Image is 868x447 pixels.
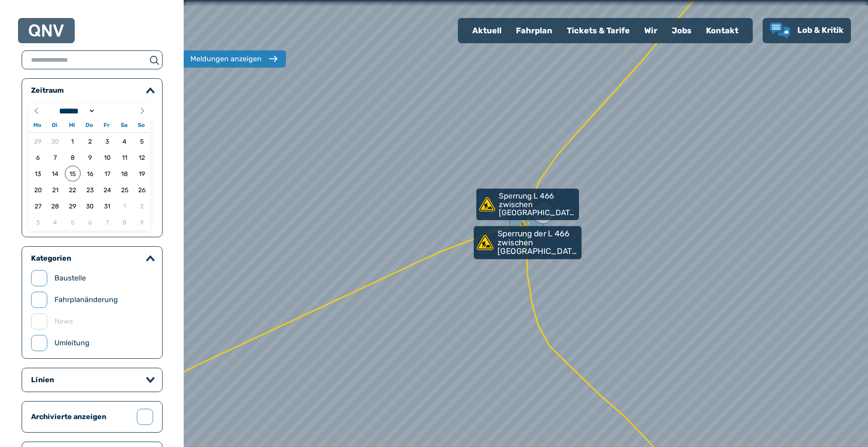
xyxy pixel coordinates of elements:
span: 19.10.2025 [134,166,150,181]
span: 08.11.2025 [117,214,132,230]
div: 2 [515,216,536,230]
span: 03.10.2025 [99,133,115,149]
span: 21.10.2025 [47,182,63,198]
label: Baustelle [54,273,86,284]
span: 12.10.2025 [134,149,150,165]
span: Lob & Kritik [797,25,844,35]
a: Tickets & Tarife [560,19,637,42]
a: Lob & Kritik [770,23,844,39]
label: Umleitung [54,338,90,348]
a: Jobs [665,19,699,42]
a: Sperrung L 466 zwischen [GEOGRAPHIC_DATA] und [GEOGRAPHIC_DATA] [476,189,579,220]
span: 06.11.2025 [82,214,98,230]
span: 28.10.2025 [47,198,63,214]
input: Year [95,106,128,116]
span: 04.10.2025 [117,133,132,149]
div: Meldungen anzeigen [190,54,262,64]
span: 29.09.2025 [30,133,46,149]
span: 23.10.2025 [82,182,98,198]
span: 27.10.2025 [30,198,46,214]
span: 05.10.2025 [134,133,150,149]
span: 26.10.2025 [134,182,150,198]
span: 29.10.2025 [65,198,81,214]
span: 15.10.2025 [65,166,81,181]
span: Do [81,122,98,128]
span: 07.11.2025 [99,214,115,230]
a: Aktuell [465,19,509,42]
span: 31.10.2025 [99,198,115,214]
span: 03.11.2025 [30,214,46,230]
a: QNV Logo [29,22,64,40]
span: 17.10.2025 [99,166,115,181]
span: So [133,122,150,128]
span: 09.11.2025 [134,214,150,230]
span: 14.10.2025 [47,166,63,181]
span: 04.11.2025 [47,214,63,230]
button: suchen [146,54,162,65]
legend: Linien [31,375,54,384]
div: Sperrung der L 466 zwischen [GEOGRAPHIC_DATA] und [GEOGRAPHIC_DATA] 2. Bauabschnitt [476,227,575,258]
span: Sa [115,122,132,128]
legend: Kategorien [31,254,71,263]
select: Month [56,106,96,116]
p: Sperrung der L 466 zwischen [GEOGRAPHIC_DATA] und [GEOGRAPHIC_DATA] 2. Bauabschnitt [497,230,580,256]
span: 20.10.2025 [30,182,46,198]
span: 08.10.2025 [65,149,81,165]
span: 02.11.2025 [134,198,150,214]
span: 05.11.2025 [65,214,81,230]
span: Fr [98,122,115,128]
span: 07.10.2025 [47,149,63,165]
label: Archivierte anzeigen [31,411,130,422]
span: Mo [29,122,46,128]
p: Sperrung L 466 zwischen [GEOGRAPHIC_DATA] und [GEOGRAPHIC_DATA] [499,192,577,217]
a: Fahrplan [509,19,560,42]
a: Wir [637,19,665,42]
span: 22.10.2025 [65,182,81,198]
span: 01.11.2025 [117,198,132,214]
span: 02.10.2025 [82,133,98,149]
label: Fahrplanänderung [54,294,118,305]
span: 30.10.2025 [82,198,98,214]
span: 16.10.2025 [82,166,98,181]
legend: Zeitraum [31,86,64,95]
span: 24.10.2025 [99,182,115,198]
span: 06.10.2025 [30,149,46,165]
span: 18.10.2025 [117,166,132,181]
span: 11.10.2025 [117,149,132,165]
span: 10.10.2025 [99,149,115,165]
a: Sperrung der L 466 zwischen [GEOGRAPHIC_DATA] und [GEOGRAPHIC_DATA] 2. Bauabschnitt [474,226,581,259]
span: 30.09.2025 [47,133,63,149]
div: Sperrung L 466 zwischen [GEOGRAPHIC_DATA] und [GEOGRAPHIC_DATA] [476,189,575,220]
span: Di [46,122,63,128]
span: 25.10.2025 [117,182,132,198]
span: Mi [63,122,81,128]
img: QNV Logo [29,24,64,37]
a: Kontakt [699,19,746,42]
button: Meldungen anzeigen [181,50,286,68]
span: 09.10.2025 [82,149,98,165]
span: 01.10.2025 [65,133,81,149]
span: 13.10.2025 [30,166,46,181]
label: News [54,316,73,327]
